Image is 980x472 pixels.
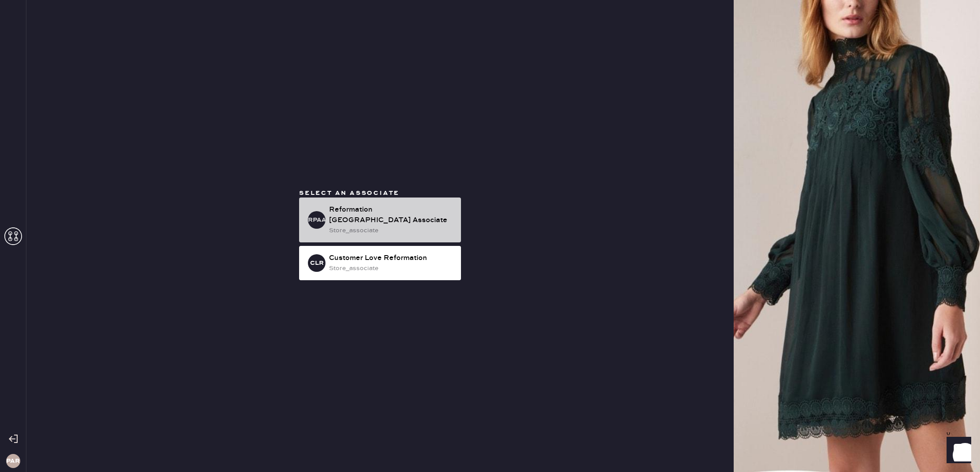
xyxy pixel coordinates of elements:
div: Reformation [GEOGRAPHIC_DATA] Associate [329,205,454,226]
div: store_associate [329,226,454,235]
iframe: Front Chat [938,432,976,470]
div: store_associate [329,263,454,273]
h3: RPAA [308,217,325,223]
div: Customer Love Reformation [329,253,454,263]
span: Select an associate [299,189,399,197]
h3: PAR [6,458,20,464]
h3: CLR [310,260,324,266]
